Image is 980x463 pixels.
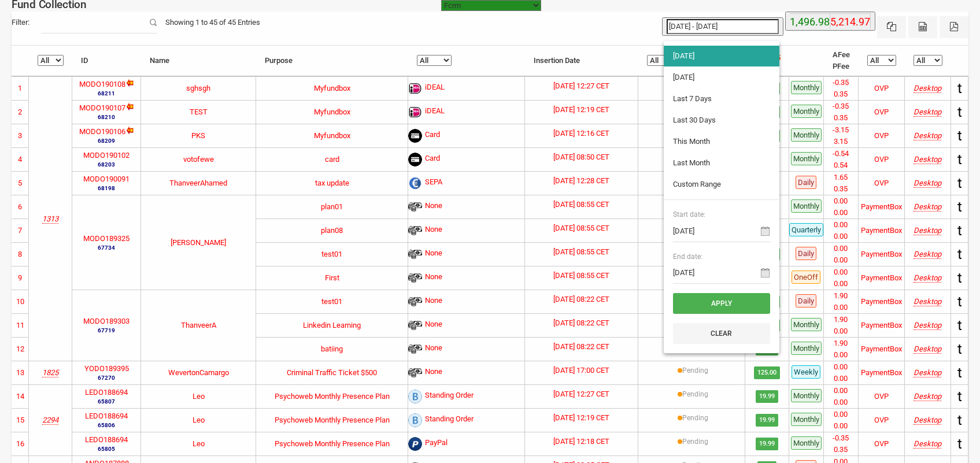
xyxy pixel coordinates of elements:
[824,432,858,444] li: -0.35
[824,243,858,254] li: 0.00
[824,254,858,266] li: 0.00
[425,437,448,451] span: PayPal
[833,49,850,61] li: AFee
[256,76,408,100] td: Myfundbox
[824,195,858,207] li: 0.00
[957,104,962,120] span: t
[682,436,708,447] label: Pending
[790,14,830,30] label: 1,496.98
[12,171,29,195] td: 5
[824,136,858,147] li: 3.15
[256,46,408,76] th: Purpose
[914,179,941,187] i: Mozilla/5.0 (Windows NT 10.0; Win64; x64) AppleWebKit/537.36 (KHTML, like Gecko) Chrome/139.0.0.0...
[824,409,858,420] li: 0.00
[125,102,134,111] img: new-dl.gif
[256,218,408,242] td: plan08
[84,373,129,382] small: 67270
[914,155,941,164] i: Mozilla/5.0 (Windows NT 10.0; Win64; x64) AppleWebKit/537.36 (KHTML, like Gecko) Chrome/139.0.0.0...
[824,160,858,171] li: 0.54
[914,321,941,329] i: Mozilla/5.0 (Windows NT 10.0; Win64; x64) AppleWebKit/537.36 (KHTML, like Gecko) Chrome/137.0.0.0...
[789,223,823,236] span: Quarterly
[12,195,29,218] td: 6
[914,368,941,377] i: Mozilla/5.0 (Macintosh; Intel Mac OS X 10_15_7) AppleWebKit/537.36 (KHTML, like Gecko) Chrome/133...
[914,250,941,258] i: Mozilla/5.0 (Windows NT 10.0; Win64; x64) AppleWebKit/537.36 (KHTML, like Gecko) Chrome/138.0.0.0...
[861,296,902,308] div: PaymentBox
[673,293,770,314] button: Apply
[874,177,889,189] div: OVP
[914,202,941,211] i: Mozilla/5.0 (Windows NT 10.0; Win64; x64) AppleWebKit/537.36 (KHTML, like Gecko) Chrome/138.0.0.0...
[874,130,889,142] div: OVP
[425,247,442,261] span: None
[553,199,609,210] label: [DATE] 08:55 CET
[664,174,779,195] li: Custom Range
[861,272,902,284] div: PaymentBox
[12,313,29,337] td: 11
[824,148,858,160] li: -0.54
[553,341,609,353] label: [DATE] 08:22 CET
[83,316,130,327] label: MODO189303
[824,183,858,195] li: 0.35
[682,389,708,399] label: Pending
[791,152,822,165] span: Monthly
[525,46,638,76] th: Insertion Date
[42,416,58,424] i: Psicoweb
[824,385,858,397] li: 0.00
[425,390,474,403] span: Standing Order
[824,302,858,313] li: 0.00
[141,384,256,408] td: Leo
[141,46,256,76] th: Name
[83,326,130,335] small: 67719
[553,270,609,281] label: [DATE] 08:55 CET
[673,209,770,220] span: Start date:
[914,226,941,235] i: Mozilla/5.0 (Windows NT 10.0; Win64; x64) AppleWebKit/537.36 (KHTML, like Gecko) Chrome/138.0.0.0...
[12,266,29,290] td: 9
[141,290,256,361] td: ThanveerA
[79,126,125,138] label: MODO190106
[12,384,29,408] td: 14
[141,76,256,100] td: sghsgh
[141,361,256,384] td: WevertonCamargo
[957,246,962,262] span: t
[125,126,134,135] img: new-dl.gif
[83,173,130,185] label: MODO190091
[914,416,941,424] i: Mozilla/5.0 (Macintosh; Intel Mac OS X 10.15; rv:124.0) Gecko/20100101 Firefox/124.0
[141,100,256,124] td: TEST
[12,100,29,124] td: 2
[754,366,781,379] span: 125.00
[791,105,822,118] span: Monthly
[553,128,609,139] label: [DATE] 12:16 CET
[141,432,256,455] td: Leo
[791,128,822,142] span: Monthly
[824,338,858,349] li: 1.90
[256,242,408,266] td: test01
[256,195,408,218] td: plan01
[874,438,889,450] div: OVP
[256,100,408,124] td: Myfundbox
[41,12,157,34] input: Filter:
[791,318,822,331] span: Monthly
[940,16,968,38] button: Pdf
[79,113,134,121] small: 68210
[664,131,779,152] li: This Month
[664,46,779,66] li: [DATE]
[83,150,130,161] label: MODO190102
[553,151,609,163] label: [DATE] 08:50 CET
[824,325,858,337] li: 0.00
[824,314,858,325] li: 1.90
[85,397,128,406] small: 65807
[12,147,29,171] td: 4
[256,384,408,408] td: Psychoweb Monthly Presence Plan
[914,297,941,306] i: Mozilla/5.0 (Windows NT 10.0; Win64; x64) AppleWebKit/537.36 (KHTML, like Gecko) Chrome/137.0.0.0...
[824,278,858,290] li: 0.00
[877,16,906,38] button: Excel
[553,388,609,400] label: [DATE] 12:27 CET
[785,12,875,31] button: 1,496.985,214.97
[824,172,858,183] li: 1.65
[141,195,256,290] td: [PERSON_NAME]
[85,445,128,453] small: 65805
[79,136,134,145] small: 68209
[85,421,128,429] small: 65806
[824,397,858,408] li: 0.00
[824,77,858,88] li: -0.35
[425,129,440,143] span: Card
